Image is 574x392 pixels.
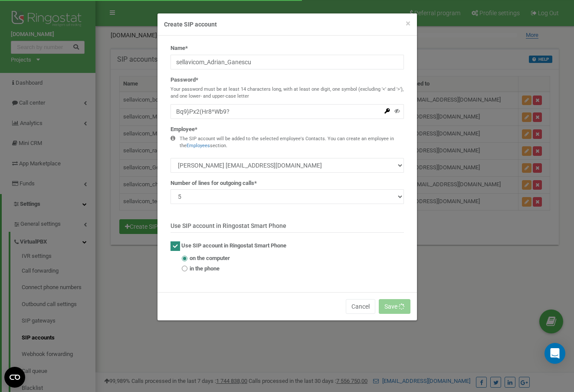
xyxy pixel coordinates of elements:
span: Use SIP account in Ringostat Smart Phone [181,243,286,249]
span: × [406,18,410,29]
label: Name* [171,44,188,53]
div: Open Intercom Messenger [544,343,565,364]
h4: Create SIP account [164,20,410,29]
button: Cancel [346,299,375,314]
a: Employees [187,143,210,148]
button: Save [379,299,410,314]
span: in the phone [190,265,220,273]
label: Number of lines for outgoing calls* [171,179,257,188]
label: Password* [171,76,198,84]
div: The SIP account will be added to the selected employee's Contacts. You can create an employee in ... [180,135,404,149]
p: Your password must be at least 14 characters long, with at least one digit, one symbol (excluding... [171,86,404,99]
input: on the computer [182,256,187,261]
p: Use SIP account in Ringostat Smart Phone [171,221,404,233]
label: Employee* [171,125,197,134]
button: Open CMP widget [4,367,25,388]
input: Password [171,104,404,119]
span: on the computer [190,254,230,263]
input: in the phone [182,266,187,271]
input: Name [171,55,404,69]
